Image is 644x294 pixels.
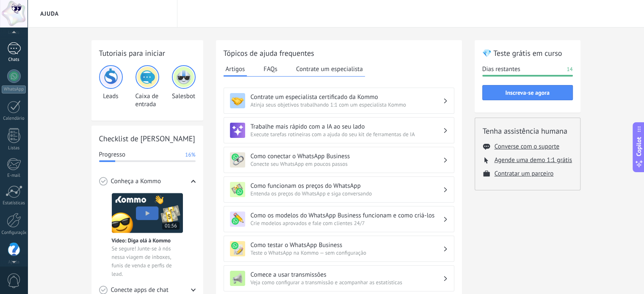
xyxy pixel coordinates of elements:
[111,177,161,186] span: Conheça a Kommo
[224,48,454,58] h2: Tópicos de ajuda frequentes
[251,182,443,190] h3: Como funcionam os preços do WhatsApp
[251,279,443,286] span: Veja como configurar a transmissão e acompanhar as estatísticas
[251,190,443,197] span: Entenda os preços do WhatsApp e siga conversando
[635,137,643,156] span: Copilot
[482,48,573,58] h2: 💎 Teste grátis em curso
[482,65,520,74] span: Dias restantes
[99,65,123,108] div: Leads
[251,271,443,279] h3: Comece a usar transmissões
[172,65,196,108] div: Salesbot
[185,151,195,159] span: 16%
[135,65,159,108] div: Caixa de entrada
[251,220,443,227] span: Crie modelos aprovados e fale com clientes 24/7
[495,156,572,164] button: Agende uma demo 1:1 grátis
[294,63,365,75] button: Contrate um especialista
[495,170,554,178] button: Contratar um parceiro
[251,123,443,131] h3: Trabalhe mais rápido com a IA ao seu lado
[2,116,26,121] div: Calendário
[251,241,443,249] h3: Como testar o WhatsApp Business
[261,63,279,75] button: FAQs
[99,133,196,144] h2: Checklist de [PERSON_NAME]
[567,65,572,74] span: 14
[2,146,26,151] div: Listas
[482,85,573,100] button: Inscreva-se agora
[251,249,443,256] span: Teste o WhatsApp na Kommo — sem configuração
[483,126,572,136] h2: Tenha assistência humana
[112,245,183,278] span: Se segure! Junte-se à nós nessa viagem de inboxes, funis de venda e perfis de lead.
[251,93,443,101] h3: Contrate um especialista certificado da Kommo
[505,90,549,96] span: Inscreva-se agora
[99,48,196,58] h2: Tutoriais para iniciar
[2,173,26,179] div: E-mail
[224,63,247,77] button: Artigos
[251,160,443,168] span: Conecte seu WhatsApp em poucos passos
[251,131,443,138] span: Execute tarefas rotineiras com a ajuda do seu kit de ferramentas de IA
[112,193,183,233] img: Meet video
[112,237,171,244] span: Vídeo: Diga olá à Kommo
[251,212,443,220] h3: Como os modelos do WhatsApp Business funcionam e como criá-los
[2,85,26,93] div: WhatsApp
[2,201,26,206] div: Estatísticas
[251,152,443,160] h3: Como conectar o WhatsApp Business
[495,143,559,151] button: Converse com o suporte
[99,151,125,159] span: Progresso
[251,101,443,108] span: Atinja seus objetivos trabalhando 1:1 com um especialista Kommo
[2,230,26,236] div: Configurações
[2,57,26,63] div: Chats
